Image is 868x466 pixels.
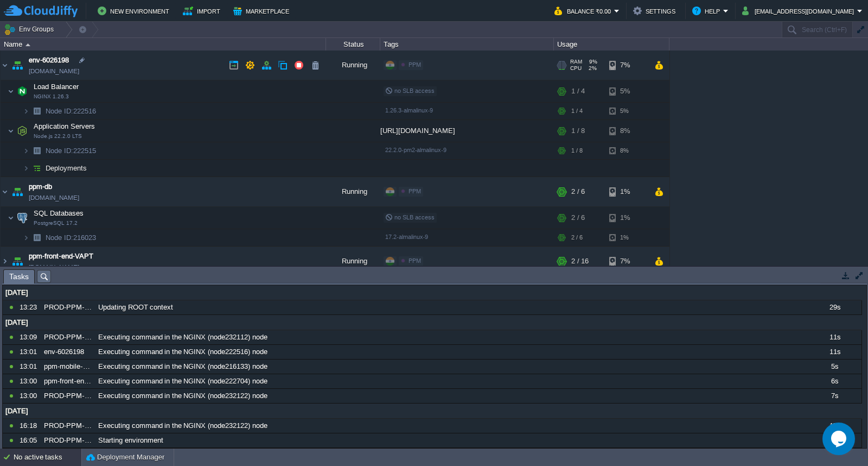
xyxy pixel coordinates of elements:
div: Tags [381,38,553,51]
a: [DOMAIN_NAME] [29,262,79,273]
div: env-6026198 [41,345,94,359]
div: 1% [609,229,644,246]
div: 2 / 6 [571,207,585,229]
span: CPU [570,65,582,72]
div: 13:01 [20,360,40,374]
div: 7% [609,247,644,276]
div: 6s [808,374,861,388]
button: Import [183,4,224,17]
span: 17.2-almalinux-9 [385,234,428,240]
iframe: chat widget [822,423,857,455]
div: 5% [609,80,644,102]
span: Updating ROOT context [98,303,173,312]
div: 11s [808,345,861,359]
div: Name [1,38,325,51]
a: Node ID:222516 [44,106,98,116]
a: ppm-front-end-VAPT [29,251,93,262]
div: Running [326,247,380,276]
button: [EMAIL_ADDRESS][DOMAIN_NAME] [742,4,857,17]
img: AMDAwAAAACH5BAEAAAAALAAAAAABAAEAAAICRAEAOw== [10,51,25,80]
div: 13:00 [20,374,40,388]
span: Executing command in the NGINX (node216133) node [98,362,267,371]
div: PROD-PPM-FRONTEND [41,419,94,433]
div: 13:23 [20,300,40,314]
span: Executing command in the NGINX (node222516) node [98,347,267,357]
span: Tasks [9,270,29,284]
div: PROD-PPM-FRONTEND [41,389,94,403]
div: 5s [808,360,861,374]
span: 9% [586,59,597,65]
div: 13:09 [20,330,40,344]
span: PPM [409,257,421,264]
div: Usage [554,38,669,51]
button: New Environment [98,4,173,17]
div: 17s [808,419,861,433]
span: SQL Databases [33,209,85,218]
img: AMDAwAAAACH5BAEAAAAALAAAAAABAAEAAAICRAEAOw== [29,142,44,159]
span: 2% [586,65,597,72]
div: 1% [609,177,644,206]
span: RAM [570,59,582,65]
img: AMDAwAAAACH5BAEAAAAALAAAAAABAAEAAAICRAEAOw== [8,80,14,102]
div: [URL][DOMAIN_NAME] [380,120,554,142]
a: env-6026198 [29,55,69,66]
img: AMDAwAAAACH5BAEAAAAALAAAAAABAAEAAAICRAEAOw== [10,177,25,206]
div: PROD-PPM-FRONTEND [41,300,94,314]
button: Env Groups [4,22,58,37]
img: AMDAwAAAACH5BAEAAAAALAAAAAABAAEAAAICRAEAOw== [23,229,29,246]
div: 13:00 [20,389,40,403]
img: AMDAwAAAACH5BAEAAAAALAAAAAABAAEAAAICRAEAOw== [1,247,9,276]
a: Node ID:216023 [44,233,98,242]
span: [DOMAIN_NAME] [29,192,79,203]
div: [DATE] [3,286,861,300]
span: Executing command in the NGINX (node232122) node [98,421,267,431]
div: 11s [808,330,861,344]
img: AMDAwAAAACH5BAEAAAAALAAAAAABAAEAAAICRAEAOw== [29,103,44,119]
div: 13:01 [20,345,40,359]
div: Running [326,177,380,206]
img: AMDAwAAAACH5BAEAAAAALAAAAAABAAEAAAICRAEAOw== [15,207,30,229]
span: no SLB access [385,87,435,94]
span: 222516 [44,106,98,116]
div: ppm-front-end-VAPT [41,374,94,388]
span: Load Balancer [33,82,80,91]
img: CloudJiffy [4,4,78,18]
div: ppm-mobile-backend [41,360,94,374]
button: Settings [633,4,679,17]
div: 7% [609,51,644,80]
div: 13m 2s [808,433,861,448]
a: Application ServersNode.js 22.2.0 LTS [33,122,97,130]
div: Status [327,38,380,51]
div: 1 / 4 [571,103,583,119]
div: PROD-PPM-FRONTEND [41,433,94,448]
div: 8% [609,120,644,142]
div: 16:05 [20,433,40,448]
div: Running [326,51,380,80]
div: No active tasks [14,449,81,466]
button: Marketplace [233,4,292,17]
span: Node ID: [46,107,73,115]
span: 1.26.3-almalinux-9 [385,107,433,114]
img: AMDAwAAAACH5BAEAAAAALAAAAAABAAEAAAICRAEAOw== [8,120,14,142]
span: 22.2.0-pm2-almalinux-9 [385,147,446,153]
img: AMDAwAAAACH5BAEAAAAALAAAAAABAAEAAAICRAEAOw== [10,247,25,276]
div: PROD-PPM-BACKEND [41,330,94,344]
div: [DATE] [3,404,861,418]
div: 5% [609,103,644,119]
span: Application Servers [33,122,97,131]
img: AMDAwAAAACH5BAEAAAAALAAAAAABAAEAAAICRAEAOw== [29,160,44,177]
span: PPM [409,61,421,68]
span: NGINX 1.26.3 [34,93,69,100]
div: 1 / 8 [571,120,585,142]
a: ppm-db [29,181,52,192]
img: AMDAwAAAACH5BAEAAAAALAAAAAABAAEAAAICRAEAOw== [1,177,9,206]
button: Deployment Manager [86,452,164,463]
div: 16:18 [20,419,40,433]
a: Deployments [44,163,88,173]
div: 2 / 16 [571,247,589,276]
div: 8% [609,142,644,159]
